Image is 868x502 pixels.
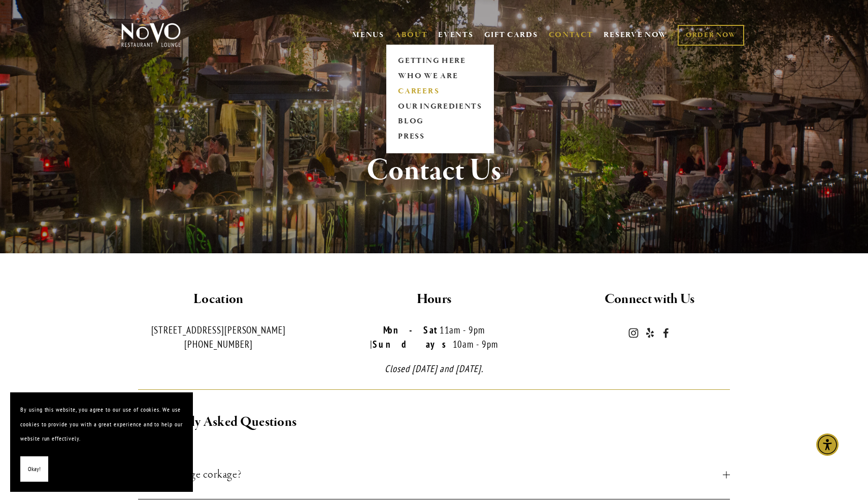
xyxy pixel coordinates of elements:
[816,433,839,456] div: Accessibility Menu
[383,324,440,336] strong: Mon-Sat
[628,328,639,338] a: Instagram
[366,151,502,190] strong: Contact Us
[549,25,593,45] a: CONTACT
[20,403,183,446] p: By using this website, you agree to our use of cookies. We use cookies to provide you with a grea...
[138,450,730,499] button: Do you charge corkage?
[661,328,671,338] a: Novo Restaurant and Lounge
[484,25,538,45] a: GIFT CARDS
[395,30,428,40] a: ABOUT
[395,84,485,99] a: CAREERS
[678,25,744,46] a: ORDER NOW
[385,362,483,375] em: Closed [DATE] and [DATE].
[28,462,41,477] span: Okay!
[119,289,318,310] h2: Location
[550,289,749,310] h2: Connect with Us
[645,328,655,338] a: Yelp
[352,30,384,40] a: MENUS
[395,129,485,145] a: PRESS
[138,412,730,433] h2: Commonly Asked Questions
[20,456,48,482] button: Okay!
[395,99,485,114] a: OUR INGREDIENTS
[604,25,667,45] a: RESERVE NOW
[10,392,193,492] section: Cookie banner
[395,53,485,69] a: GETTING HERE
[438,30,473,40] a: EVENTS
[395,114,485,129] a: BLOG
[119,323,318,352] p: [STREET_ADDRESS][PERSON_NAME] [PHONE_NUMBER]
[373,338,453,350] strong: Sundays
[119,22,183,48] img: Novo Restaurant &amp; Lounge
[138,465,723,484] span: Do you charge corkage?
[395,69,485,84] a: WHO WE ARE
[335,323,533,352] p: 11am - 9pm | 10am - 9pm
[335,289,533,310] h2: Hours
